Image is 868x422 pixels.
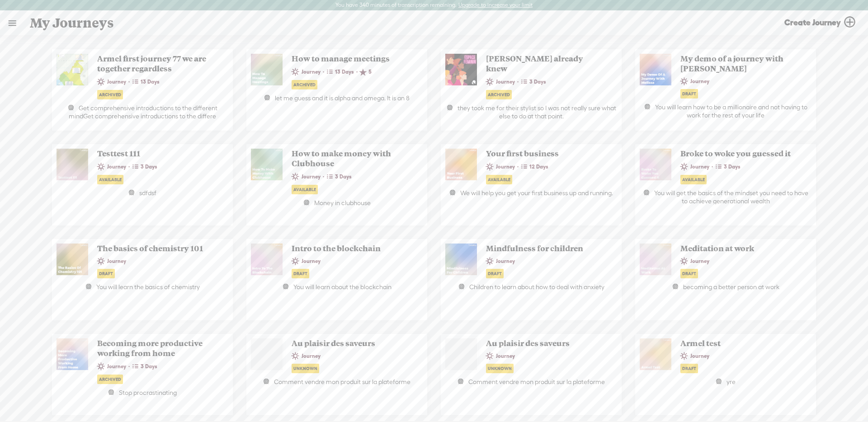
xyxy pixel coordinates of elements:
[93,244,212,253] span: The basics of chemistry 101
[654,189,808,205] span: You will get the basics of the mindset you need to have to achieve generational wealth
[481,338,601,348] span: Au plaisir des saveurs
[676,149,796,159] span: Broke to woke you guessed it
[57,244,88,275] img: http%3A%2F%2Fres.cloudinary.com%2Ftrebble-fm%2Fimage%2Fupload%2Fv1634707468%2Fcom.trebble.trebble...
[445,54,477,85] img: http%3A%2F%2Fres.cloudinary.com%2Ftrebble-fm%2Fimage%2Fupload%2Fv1627536621%2Fcom.trebble.trebble...
[486,161,517,173] span: Journey
[486,364,514,373] div: Unknown
[680,89,698,98] div: Draft
[784,17,841,28] span: Create Journey
[93,149,212,159] span: Testtest 111
[57,149,88,180] img: http%3A%2F%2Fres.cloudinary.com%2Ftrebble-fm%2Fimage%2Fupload%2Fv1634224898%2Fcom.trebble.trebble...
[676,338,796,348] span: Armel test
[128,160,160,173] span: · 3 Days
[139,189,156,197] span: sdfdsf
[335,2,457,9] label: You have 340 minutes of transcription remaining.
[445,244,477,275] img: http%3A%2F%2Fres.cloudinary.com%2Ftrebble-fm%2Fimage%2Fupload%2Fv1642375259%2Fcom.trebble.trebble...
[292,255,323,267] span: Journey
[445,149,477,180] img: http%3A%2F%2Fres.cloudinary.com%2Ftrebble-fm%2Fimage%2Fupload%2Fv1634642879%2Fcom.trebble.trebble...
[356,66,374,78] span: · 5
[486,255,517,267] span: Journey
[293,283,392,291] span: You will learn about the blockchain
[468,378,605,385] span: Comment vendre mon produit sur la plateforme
[275,94,410,102] span: let me guess and it is alpha and omega. It is an 8
[640,149,671,180] img: http%3A%2F%2Fres.cloudinary.com%2Ftrebble-fm%2Fimage%2Fupload%2Fv1634313194%2Fcom.trebble.trebble...
[680,255,712,267] span: Journey
[458,2,533,9] label: Upgrade to increase your limit
[251,149,283,180] img: http%3A%2F%2Fres.cloudinary.com%2Ftrebble-fm%2Fimage%2Fupload%2Fv1634196005%2Fcom.trebble.trebble...
[57,54,88,85] img: http%3A%2F%2Fres.cloudinary.com%2Ftrebble-fm%2Fimage%2Fupload%2Fv1622254545%2Fcom.trebble.trebble...
[287,54,407,64] span: How to manage meetings
[323,66,356,78] span: · 13 Days
[128,75,162,88] span: · 13 Days
[726,378,736,385] span: yre
[640,244,671,275] img: http%3A%2F%2Fres.cloudinary.com%2Ftrebble-fm%2Fimage%2Fupload%2Fv1643321888%2Fcom.trebble.trebble...
[655,103,807,119] span: You will learn how to be a millionaire and not having to work for the rest of your life
[93,54,212,74] span: Armel first journey 77 we are together regardless
[292,269,309,278] div: Draft
[680,175,707,184] div: Available
[119,389,177,396] span: Stop procrastinating
[292,171,323,183] span: Journey
[57,338,88,370] img: http%3A%2F%2Fres.cloudinary.com%2Ftrebble-fm%2Fimage%2Fupload%2Fv1643748534%2Fcom.trebble.trebble...
[460,189,613,197] span: We will help you get your first business up and running.
[97,269,115,278] div: Draft
[97,76,128,88] span: Journey
[680,350,712,362] span: Journey
[676,54,796,74] span: My demo of a journey with [PERSON_NAME]
[97,90,123,99] div: Archived
[287,338,407,348] span: Au plaisir des saveurs
[683,283,779,291] span: becoming a better person at work
[481,54,601,74] span: [PERSON_NAME] already knew
[486,76,517,88] span: Journey
[640,54,671,85] img: http%3A%2F%2Fres.cloudinary.com%2Ftrebble-fm%2Fimage%2Fupload%2Fv1647803522%2Fcom.trebble.trebble...
[97,175,123,184] div: Available
[69,104,217,120] span: Get comprehensive introductions to the different mindGet comprehensive introductions to the differe
[680,364,698,373] div: Draft
[458,104,616,120] span: they took me for their stylist so I was not really sure what else to do at that point.
[251,338,283,370] img: videoLoading.png
[712,160,743,173] span: · 3 Days
[469,283,604,291] span: Children to learn about how to deal with anxiety
[517,75,548,88] span: · 3 Days
[323,170,354,183] span: · 3 Days
[287,244,407,253] span: Intro to the blockchain
[292,364,319,373] div: Unknown
[481,244,601,253] span: Mindfulness for children
[640,338,671,370] img: http%3A%2F%2Fres.cloudinary.com%2Ftrebble-fm%2Fimage%2Fupload%2Fv1644415450%2Fcom.trebble.trebble...
[97,255,128,267] span: Journey
[676,244,796,253] span: Meditation at work
[93,338,212,358] span: Becoming more productive working from home
[287,149,407,169] span: How to make money with Clubhouse
[292,80,317,89] div: Archived
[97,375,123,384] div: Archived
[292,66,323,78] span: Journey
[680,269,698,278] div: Draft
[96,283,200,291] span: You will learn the basics of chemistry
[274,378,410,385] span: Comment vendre mon produit sur la plateforme
[97,361,128,372] span: Journey
[128,360,160,373] span: · 3 Days
[680,75,712,87] span: Journey
[292,185,318,194] div: Available
[486,90,512,99] div: Archived
[30,11,114,35] span: My Journeys
[292,350,323,362] span: Journey
[486,175,512,184] div: Available
[680,161,712,173] span: Journey
[517,160,551,173] span: · 12 Days
[481,149,601,159] span: Your first business
[486,350,517,362] span: Journey
[251,54,283,85] img: http%3A%2F%2Fres.cloudinary.com%2Ftrebble-fm%2Fimage%2Fupload%2Fv1696475875%2Fcom.trebble.trebble...
[251,244,283,275] img: http%3A%2F%2Fres.cloudinary.com%2Ftrebble-fm%2Fimage%2Fupload%2Fv1641173508%2Fcom.trebble.trebble...
[445,338,477,370] img: videoLoading.png
[314,199,371,206] span: Money in clubhouse
[97,161,128,173] span: Journey
[486,269,504,278] div: Draft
